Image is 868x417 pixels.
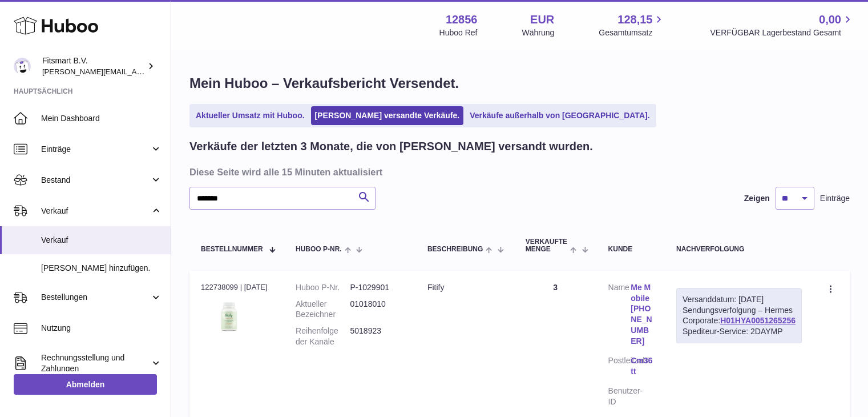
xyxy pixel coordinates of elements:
dd: P-1029901 [350,282,404,293]
span: Huboo P-Nr. [296,246,342,253]
div: Währung [522,27,555,38]
div: Kunde [608,246,653,253]
span: Rechnungsstellung und Zahlungen [41,352,150,374]
img: jonathan@leaderoo.com [14,58,31,75]
span: Verkauf [41,235,162,246]
span: Bestellnummer [201,246,263,253]
a: Cm36tt [631,355,653,377]
span: [PERSON_NAME] hinzufügen. [41,263,162,274]
a: Aktueller Umsatz mit Huboo. [192,106,309,125]
span: Verkauf [41,206,150,216]
a: [PERSON_NAME] versandte Verkäufe. [311,106,464,125]
div: 122738099 | [DATE] [201,282,273,292]
div: Sendungsverfolgung – Hermes Corporate: [676,288,802,344]
h2: Verkäufe der letzten 3 Monate, die von [PERSON_NAME] versandt wurden. [189,139,593,154]
div: Nachverfolgung [676,246,802,253]
dt: Huboo P-Nr. [296,282,350,293]
dt: Postleitzahl [608,355,631,380]
span: Verkaufte Menge [526,238,567,253]
a: 128,15 Gesamtumsatz [599,12,665,38]
a: H01HYA0051265256 [720,316,796,325]
a: Abmelden [14,374,157,395]
h1: Mein Huboo – Verkaufsbericht Versendet. [189,74,850,93]
dt: Name [608,282,631,350]
dd: 5018923 [350,326,404,347]
div: Fitsmart B.V. [42,55,145,77]
a: 0,00 VERFÜGBAR Lagerbestand Gesamt [710,12,854,38]
label: Zeigen [744,193,770,204]
div: Fitify [427,282,503,293]
h3: Diese Seite wird alle 15 Minuten aktualisiert [189,166,847,178]
a: Me Mobile [PHONE_NUMBER] [631,282,653,347]
dt: Reihenfolge der Kanäle [296,326,350,347]
div: Versanddatum: [DATE] [683,294,796,305]
span: VERFÜGBAR Lagerbestand Gesamt [710,27,854,38]
strong: 12856 [446,12,478,27]
dt: Benutzer-ID [608,386,631,407]
span: Einträge [41,144,150,155]
strong: EUR [530,12,554,27]
div: Huboo Ref [439,27,478,38]
dd: 01018010 [350,299,404,320]
span: Bestand [41,175,150,186]
span: 0,00 [819,12,841,27]
span: [PERSON_NAME][EMAIL_ADDRESS][DOMAIN_NAME] [42,67,229,76]
span: Nutzung [41,323,162,334]
span: 128,15 [617,12,652,27]
span: Einträge [820,193,850,204]
span: Beschreibung [427,246,483,253]
span: Mein Dashboard [41,113,162,124]
span: Gesamtumsatz [599,27,665,38]
div: Spediteur-Service: 2DAYMP [683,326,796,337]
a: Verkäufe außerhalb von [GEOGRAPHIC_DATA]. [466,106,653,125]
dt: Aktueller Bezeichner [296,299,350,320]
img: 128561739542540.png [201,296,258,336]
span: Bestellungen [41,292,150,303]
